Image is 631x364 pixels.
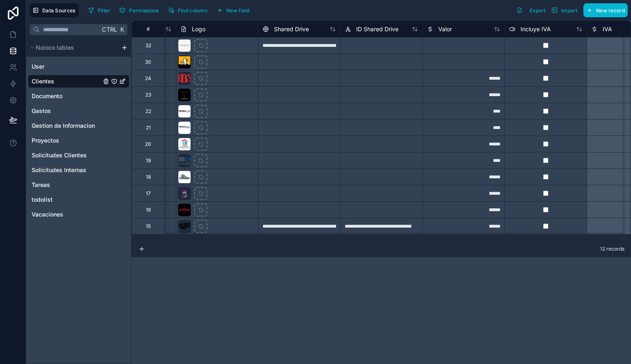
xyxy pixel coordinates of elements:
[178,7,207,14] span: Find column
[603,25,612,33] span: IVA
[548,3,580,17] button: Import
[146,157,151,164] div: 19
[30,3,78,17] button: Data Sources
[145,59,151,65] div: 30
[583,3,628,17] button: New record
[520,25,551,33] span: Incluye IVA
[192,25,205,33] span: Logo
[146,124,151,131] div: 21
[146,223,151,230] div: 15
[596,7,625,14] span: New record
[146,207,151,213] div: 16
[146,190,151,197] div: 17
[116,4,165,16] a: Permissions
[129,7,159,14] span: Permissions
[145,75,151,82] div: 24
[146,174,151,180] div: 18
[138,26,158,32] div: #
[145,108,151,115] div: 22
[145,141,151,147] div: 20
[274,25,309,33] span: Shared Drive
[226,7,250,14] span: New field
[561,7,577,14] span: Import
[580,3,628,17] a: New record
[438,25,452,33] span: Valor
[98,7,111,14] span: Filter
[514,3,548,17] button: Export
[116,4,161,16] button: Permissions
[600,246,624,252] span: 12 records
[101,24,118,35] span: Ctrl
[530,7,546,14] span: Export
[85,4,113,16] button: Filter
[165,4,210,16] button: Find column
[214,4,253,16] button: New field
[356,25,398,33] span: ID Shared Drive
[119,27,125,32] span: K
[145,92,151,98] div: 23
[42,7,76,14] span: Data Sources
[145,42,151,49] div: 32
